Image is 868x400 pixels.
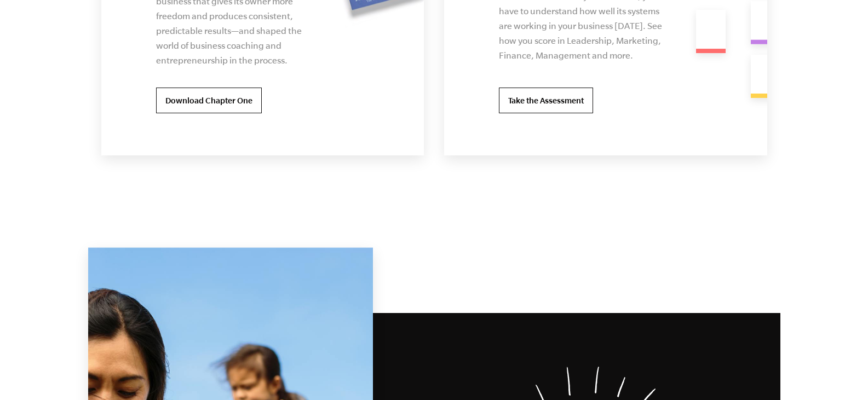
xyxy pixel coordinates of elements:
a: Take the Assessment [499,88,593,114]
a: Download Chapter One [156,88,262,114]
iframe: Chat Widget [813,347,868,400]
